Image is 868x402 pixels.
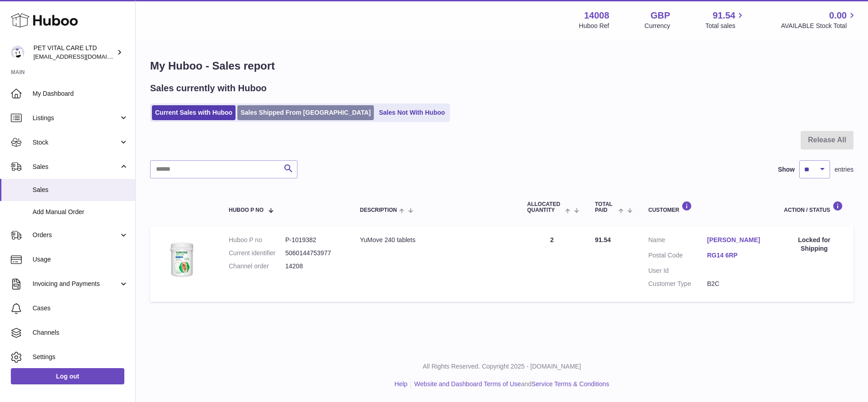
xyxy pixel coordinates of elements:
[237,105,374,120] a: Sales Shipped From [GEOGRAPHIC_DATA]
[33,53,133,60] span: [EMAIL_ADDRESS][DOMAIN_NAME]
[33,89,128,98] span: My Dashboard
[648,280,707,288] dt: Customer Type
[835,165,854,174] span: entries
[712,9,735,22] span: 91.54
[648,236,707,247] dt: Name
[33,208,128,216] span: Add Manual Order
[411,380,609,388] li: and
[579,22,609,30] div: Huboo Ref
[784,236,844,253] div: Locked for Shipping
[33,255,128,264] span: Usage
[360,207,397,213] span: Description
[285,249,342,257] dd: 5060144753977
[150,82,267,94] h2: Sales currently with Huboo
[532,380,609,388] a: Service Terms & Conditions
[584,9,609,22] strong: 14008
[778,165,795,174] label: Show
[829,9,847,22] span: 0.00
[33,44,115,61] div: PET VITAL CARE LTD
[705,9,745,30] a: 91.54 Total sales
[229,207,264,213] span: Huboo P no
[527,201,563,213] span: ALLOCATED Quantity
[11,368,124,384] a: Log out
[33,186,128,194] span: Sales
[595,236,611,243] span: 91.54
[143,362,861,371] p: All Rights Reserved. Copyright 2025 - [DOMAIN_NAME]
[150,59,854,73] h1: My Huboo - Sales report
[229,236,285,244] dt: Huboo P no
[781,22,857,30] span: AVAILABLE Stock Total
[229,262,285,271] dt: Channel order
[376,105,448,120] a: Sales Not With Huboo
[33,138,119,147] span: Stock
[159,236,204,281] img: 1731319649.jpg
[707,236,766,244] a: [PERSON_NAME]
[33,280,119,288] span: Invoicing and Payments
[152,105,236,120] a: Current Sales with Huboo
[651,9,670,22] strong: GBP
[648,201,766,213] div: Customer
[648,251,707,262] dt: Postal Code
[360,236,509,244] div: YuMove 240 tablets
[33,353,128,361] span: Settings
[395,380,408,388] a: Help
[518,227,586,302] td: 2
[33,231,119,239] span: Orders
[285,262,342,271] dd: 14208
[414,380,521,388] a: Website and Dashboard Terms of Use
[781,9,857,30] a: 0.00 AVAILABLE Stock Total
[33,163,119,171] span: Sales
[648,266,707,275] dt: User Id
[33,114,119,122] span: Listings
[285,236,342,244] dd: P-1019382
[784,201,844,213] div: Action / Status
[595,201,616,213] span: Total paid
[645,22,670,30] div: Currency
[33,328,128,337] span: Channels
[707,251,766,260] a: RG14 6RP
[705,22,745,30] span: Total sales
[229,249,285,257] dt: Current identifier
[33,304,128,313] span: Cases
[11,46,24,59] img: petvitalcare@gmail.com
[707,280,766,288] dd: B2C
